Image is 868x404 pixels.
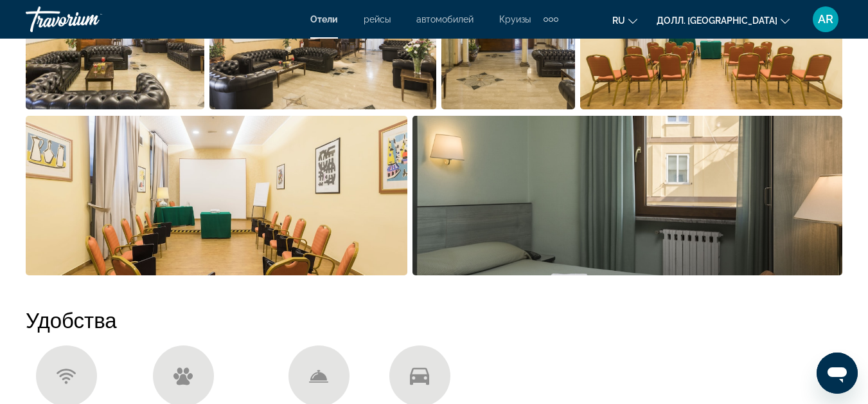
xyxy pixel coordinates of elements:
[499,14,531,24] a: Круизы
[26,307,842,333] h2: Удобства
[657,15,777,26] span: Долл. [GEOGRAPHIC_DATA]
[412,115,842,276] button: Откройте слайдер с полноэкранными изображениями
[364,14,391,24] a: рейсы
[544,9,558,30] button: Дополнительные элементы навигации
[817,353,858,394] iframe: Кнопка запуска окна обмена сообщениями
[657,11,790,30] button: Изменить валюту
[612,15,625,26] span: RU
[26,115,407,276] button: Откройте слайдер с полноэкранными изображениями
[612,11,637,30] button: Изменить язык
[26,3,154,36] a: Травориум
[818,13,833,26] span: AR
[809,6,842,33] button: Пользовательское меню
[310,14,338,24] a: Отели
[416,14,474,24] a: автомобилей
